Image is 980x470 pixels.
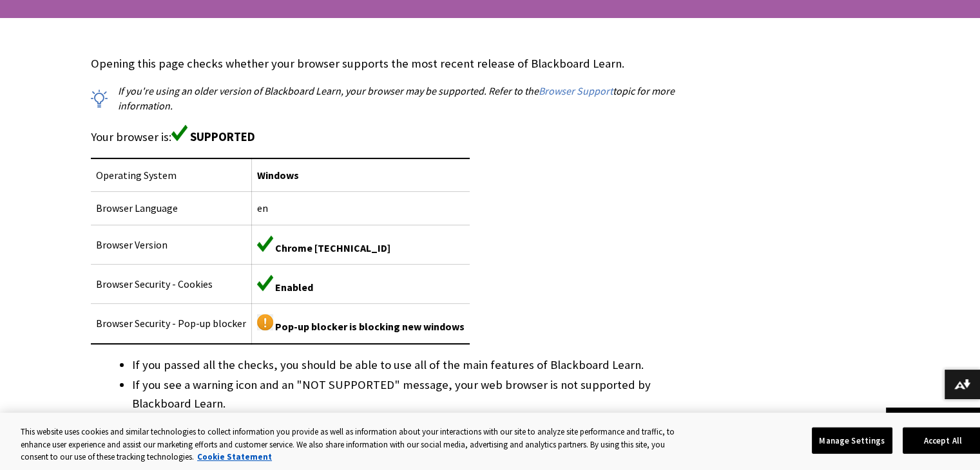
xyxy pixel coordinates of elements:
span: SUPPORTED [190,129,255,144]
img: Green supported icon [257,275,273,291]
p: Your browser is: [91,125,699,146]
span: Enabled [275,281,313,294]
p: Opening this page checks whether your browser supports the most recent release of Blackboard Learn. [91,55,699,72]
li: If you passed all the checks, you should be able to use all of the main features of Blackboard Le... [132,356,699,374]
img: Green supported icon [171,125,187,141]
span: Windows [257,169,299,182]
li: If you see a warning icon and an "NOT SUPPORTED" message, your web browser is not supported by Bl... [132,376,699,412]
td: Browser Security - Pop-up blocker [91,304,252,344]
p: If you're using an older version of Blackboard Learn, your browser may be supported. Refer to the... [91,84,699,113]
a: Back to top [886,408,980,431]
td: Browser Version [91,225,252,264]
span: Pop-up blocker is blocking new windows [275,320,465,333]
td: Browser Security - Cookies [91,264,252,303]
td: Operating System [91,158,252,192]
div: This website uses cookies and similar technologies to collect information you provide as well as ... [21,426,686,464]
img: Green supported icon [257,236,273,252]
td: Browser Language [91,192,252,225]
img: Yellow warning icon [257,314,273,330]
button: Manage Settings [812,427,892,454]
a: Browser Support [539,84,613,98]
a: More information about your privacy, opens in a new tab [197,451,272,462]
span: en [257,202,268,214]
span: Chrome [TECHNICAL_ID] [275,241,390,254]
